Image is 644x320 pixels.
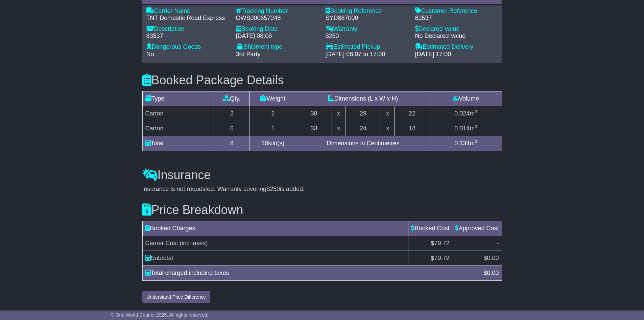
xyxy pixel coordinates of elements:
[430,121,502,136] td: m
[487,270,499,276] span: 0.00
[142,136,214,151] td: Total
[142,291,211,303] button: Understand Price Difference
[415,43,498,51] div: Estimated Delivery
[326,7,408,15] div: Booking Reference
[236,15,319,22] div: OWS000657248
[250,106,296,121] td: 2
[497,240,499,247] span: -
[296,106,332,121] td: 38
[430,91,502,106] td: Volume
[142,203,502,217] h3: Price Breakdown
[394,121,430,136] td: 18
[454,125,470,132] span: 0.014
[415,33,498,40] div: No Declared Value
[142,251,408,265] td: Subtotal
[142,121,214,136] td: Carton
[332,106,345,121] td: x
[236,33,319,40] div: [DATE] 08:08
[381,121,394,136] td: x
[475,139,477,144] sup: 3
[452,251,502,265] td: $
[332,121,345,136] td: x
[326,15,408,22] div: SYD887000
[345,121,381,136] td: 24
[146,33,229,40] div: 83537
[142,186,502,193] div: Insurance is not requested. Warranty covering is added.
[430,136,502,151] td: m
[236,7,319,15] div: Tracking Number
[454,110,470,117] span: 0.024
[296,91,430,106] td: Dimensions (L x W x H)
[146,25,229,33] div: Description
[415,7,498,15] div: Customer Reference
[250,121,296,136] td: 1
[145,240,178,247] span: Carrier Cost
[146,15,229,22] div: TNT Domestic Road Express
[394,106,430,121] td: 22
[266,186,280,192] span: $250
[142,269,480,278] div: Total charged including taxes
[487,255,499,261] span: 0.00
[475,109,477,114] sup: 3
[296,121,332,136] td: 33
[142,168,502,182] h3: Insurance
[236,43,319,51] div: Shipment type
[146,7,229,15] div: Carrier Name
[326,43,408,51] div: Estimated Pickup
[111,312,209,318] span: © One World Courier 2025. All rights reserved.
[236,51,261,58] span: 3rd Party
[480,269,502,278] div: $
[214,106,250,121] td: 2
[381,106,394,121] td: x
[146,51,154,58] span: No
[180,240,208,247] span: (inc taxes)
[146,43,229,51] div: Dangerous Goods
[345,106,381,121] td: 29
[236,25,319,33] div: Booking Date
[250,136,296,151] td: kilo(s)
[408,251,452,265] td: $
[452,221,502,236] td: Approved Cost
[214,136,250,151] td: 8
[142,73,502,87] h3: Booked Package Details
[415,15,498,22] div: 83537
[430,106,502,121] td: m
[296,136,430,151] td: Dimensions in Centimetres
[326,51,408,58] div: [DATE] 08:07 to 17:00
[415,51,498,58] div: [DATE] 17:00
[408,221,452,236] td: Booked Cost
[326,25,408,33] div: Warranty
[415,25,498,33] div: Declared Value
[475,124,477,129] sup: 3
[326,33,408,40] div: $250
[261,140,268,147] span: 10
[250,91,296,106] td: Weight
[214,91,250,106] td: Qty.
[142,106,214,121] td: Carton
[142,221,408,236] td: Booked Charges
[434,255,449,261] span: 79.72
[214,121,250,136] td: 6
[454,140,470,147] span: 0.134
[431,240,449,247] span: $79.72
[142,91,214,106] td: Type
